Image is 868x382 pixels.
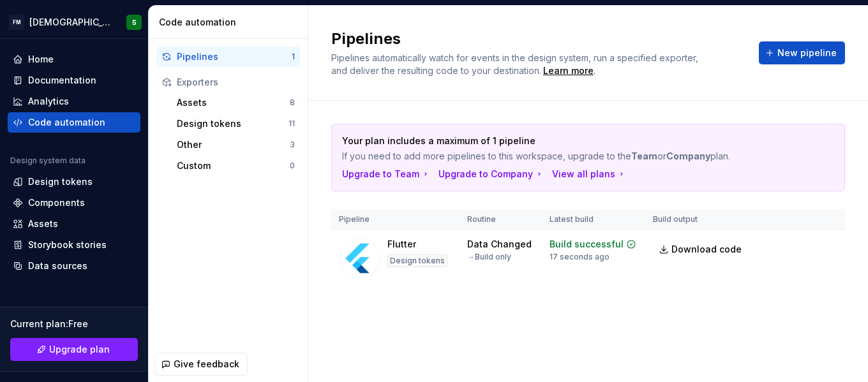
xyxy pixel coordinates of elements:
div: → Build only [467,252,511,262]
div: Other [177,138,290,151]
div: Custom [177,159,290,172]
div: Components [28,196,85,209]
a: Assets [8,214,140,234]
div: Code automation [28,116,105,129]
div: Pipelines [177,50,292,63]
button: Custom0 [172,156,300,176]
strong: Company [666,151,710,161]
div: Data Changed [467,238,532,251]
a: Home [8,49,140,70]
span: Give feedback [174,358,239,371]
span: . [541,66,595,76]
a: Design tokens [8,172,140,192]
a: Components [8,193,140,213]
div: 11 [288,119,295,129]
div: FM [9,15,24,30]
div: 17 seconds ago [550,252,610,262]
div: Design system data [10,156,86,166]
span: Pipelines automatically watch for events in the design system, run a specified exporter, and deli... [331,52,701,76]
button: View all plans [552,168,627,180]
button: Assets8 [172,92,300,113]
th: Routine [460,209,542,230]
span: New pipeline [777,47,837,59]
div: Design tokens [28,175,93,188]
button: Upgrade to Team [342,168,431,180]
button: FM[DEMOGRAPHIC_DATA]S [3,8,146,36]
div: Design tokens [387,254,447,267]
div: Analytics [28,95,69,108]
div: Flutter [387,238,416,251]
a: Code automation [8,112,140,133]
a: Upgrade plan [10,338,138,361]
h2: Pipelines [331,29,744,49]
a: Learn more [543,64,594,77]
a: Documentation [8,70,140,91]
div: Current plan : Free [10,318,138,330]
span: Upgrade plan [49,343,110,356]
a: Download code [653,238,750,261]
div: Assets [177,96,290,109]
th: Latest build [542,209,645,230]
div: 0 [290,161,295,171]
div: 8 [290,98,295,108]
div: Build successful [550,238,624,251]
div: S [132,17,137,27]
div: Data sources [28,260,87,272]
a: Analytics [8,91,140,112]
div: [DEMOGRAPHIC_DATA] [29,16,111,29]
th: Pipeline [331,209,460,230]
div: Documentation [28,74,96,87]
span: Download code [671,243,742,256]
th: Build output [645,209,758,230]
button: Other3 [172,135,300,155]
button: Give feedback [155,353,248,376]
div: Exporters [177,76,295,89]
a: Data sources [8,256,140,276]
div: Assets [28,217,58,230]
div: Design tokens [177,117,288,130]
p: If you need to add more pipelines to this workspace, upgrade to the or plan. [342,150,745,163]
button: Design tokens11 [172,114,300,134]
strong: Team [631,151,657,161]
div: Home [28,53,54,66]
button: New pipeline [759,41,845,64]
button: Upgrade to Company [438,168,544,180]
div: Storybook stories [28,239,107,251]
div: Code automation [159,16,303,29]
div: 1 [292,52,295,62]
button: Pipelines1 [156,47,300,67]
p: Your plan includes a maximum of 1 pipeline [342,135,745,147]
a: Storybook stories [8,235,140,255]
div: 3 [290,140,295,150]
